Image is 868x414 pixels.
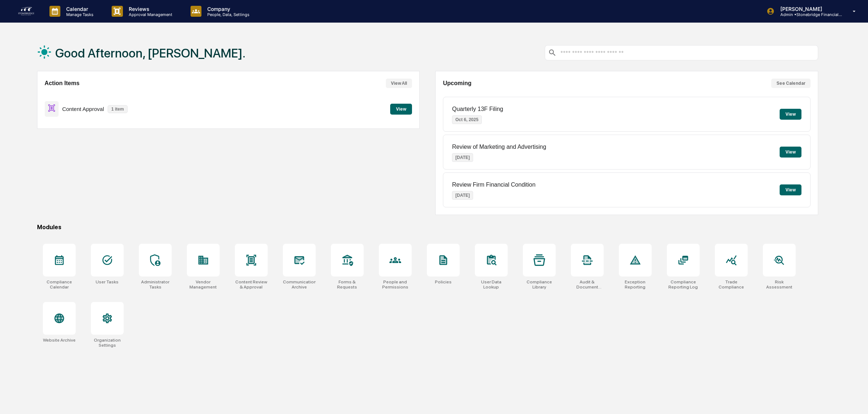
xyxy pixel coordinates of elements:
[763,279,796,290] div: Risk Assessment
[571,279,604,290] div: Audit & Document Logs
[201,12,253,17] p: People, Data, Settings
[475,279,508,290] div: User Data Lookup
[443,80,471,87] h2: Upcoming
[60,12,97,17] p: Manage Tasks
[283,279,316,290] div: Communications Archive
[667,279,700,290] div: Compliance Reporting Log
[452,106,503,112] p: Quarterly 13F Filing
[780,184,801,195] button: View
[452,191,473,200] p: [DATE]
[17,5,35,17] img: logo
[780,109,801,120] button: View
[123,6,176,12] p: Reviews
[43,279,76,290] div: Compliance Calendar
[91,338,124,348] div: Organization Settings
[452,153,473,162] p: [DATE]
[771,79,811,88] button: See Calendar
[187,279,220,290] div: Vendor Management
[379,279,412,290] div: People and Permissions
[845,390,864,410] iframe: Open customer support
[715,279,748,290] div: Trade Compliance
[386,79,412,88] button: View All
[96,279,119,284] div: User Tasks
[452,182,535,188] p: Review Firm Financial Condition
[619,279,652,290] div: Exception Reporting
[55,46,245,60] h1: Good Afternoon, [PERSON_NAME].
[62,106,104,112] p: Content Approval
[60,6,97,12] p: Calendar
[108,105,128,113] p: 1 item
[45,80,80,87] h2: Action Items
[775,12,842,17] p: Admin • Stonebridge Financial Group
[201,6,253,12] p: Company
[523,279,556,290] div: Compliance Library
[37,224,818,231] div: Modules
[43,338,76,343] div: Website Archive
[452,115,481,124] p: Oct 6, 2025
[390,105,412,112] a: View
[780,147,801,158] button: View
[331,279,364,290] div: Forms & Requests
[435,279,452,284] div: Policies
[452,144,546,150] p: Review of Marketing and Advertising
[139,279,172,290] div: Administrator Tasks
[775,6,842,12] p: [PERSON_NAME]
[235,279,268,290] div: Content Review & Approval
[123,12,176,17] p: Approval Management
[390,104,412,115] button: View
